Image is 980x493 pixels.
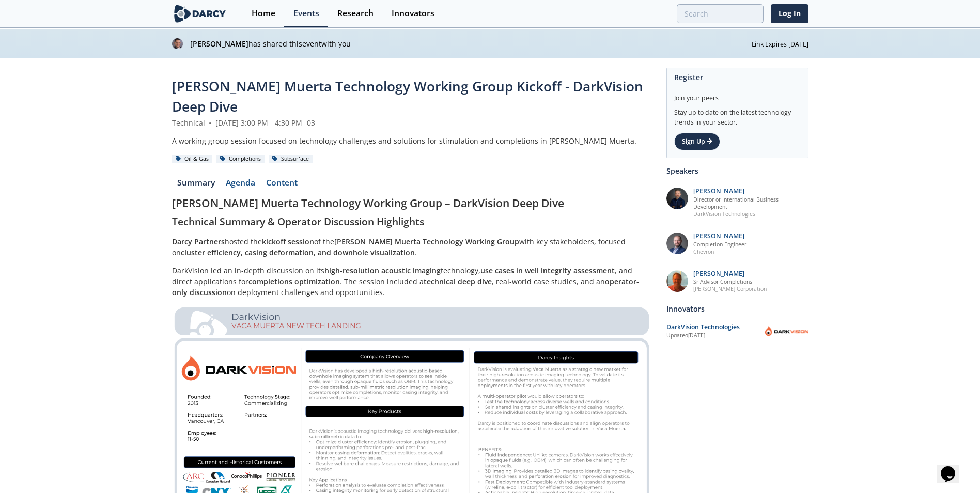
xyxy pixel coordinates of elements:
[207,118,213,128] span: •
[693,278,767,285] p: Sr Advisor Completions
[693,285,767,292] p: [PERSON_NAME] Corporation
[693,270,767,278] p: [PERSON_NAME]
[674,103,801,127] div: Stay up to date on the latest technology trends in your sector.
[172,5,228,23] img: logo-wide.svg
[172,265,651,298] p: DarkVision led an in-depth discussion on its technology, , and direct applications for . The sess...
[424,276,492,286] strong: technical deep dive
[674,68,801,86] div: Register
[172,179,221,191] a: Summary
[666,322,765,332] div: DarkVision Technologies
[693,210,803,218] p: DarkVision Technologies
[172,38,183,49] img: b519afcd-38bb-4c85-b38e-bbd73bfb3a9c
[674,86,801,103] div: Join your peers
[172,155,213,164] div: Oil & Gas
[666,270,688,292] img: 890bc16b-6d31-458d-812f-a9cac37d5cee
[172,237,225,246] strong: Darcy Partners
[666,300,808,318] div: Innovators
[392,9,434,18] div: Innovators
[677,4,764,23] input: Advanced Search
[293,9,319,18] div: Events
[693,233,746,240] p: [PERSON_NAME]
[324,266,441,275] strong: high-resolution acoustic imaging
[693,196,803,210] p: Director of International Business Development
[666,332,765,340] div: Updated [DATE]
[693,188,803,195] p: [PERSON_NAME]
[216,155,265,164] div: Completions
[190,39,248,49] strong: [PERSON_NAME]
[172,214,424,228] strong: Technical Summary & Operator Discussion Highlights
[693,241,746,248] p: Completion Engineer
[771,4,808,23] a: Log In
[337,9,374,18] div: Research
[674,133,720,150] a: Sign Up
[248,276,340,286] strong: completions optimization
[252,9,275,18] div: Home
[937,452,970,483] iframe: chat widget
[190,38,752,49] p: has shared this event with you
[172,135,651,146] div: A working group session focused on technology challenges and solutions for stimulation and comple...
[693,248,746,255] p: Chevron
[666,162,808,180] div: Speakers
[480,266,615,275] strong: use cases in well integrity assessment
[172,77,643,116] span: [PERSON_NAME] Muerta Technology Working Group Kickoff - DarkVision Deep Dive
[261,179,303,191] a: Content
[752,38,808,49] div: Link Expires [DATE]
[334,237,519,246] strong: [PERSON_NAME] Muerta Technology Working Group
[172,236,651,258] p: hosted the of the with key stakeholders, focused on .
[666,322,808,340] a: DarkVision Technologies Updated[DATE] DarkVision Technologies
[172,117,651,128] div: Technical [DATE] 3:00 PM - 4:30 PM -03
[262,237,314,246] strong: kickoff session
[269,155,313,164] div: Subsurface
[221,179,261,191] a: Agenda
[666,188,688,209] img: 85e877a3-ccc8-442c-b6f1-607594ba5229
[181,248,415,257] strong: cluster efficiency, casing deformation, and downhole visualization
[666,233,688,254] img: 82b65dca-2181-447a-92ae-13454f807f40
[172,196,564,210] strong: [PERSON_NAME] Muerta Technology Working Group – DarkVision Deep Dive
[765,326,808,336] img: DarkVision Technologies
